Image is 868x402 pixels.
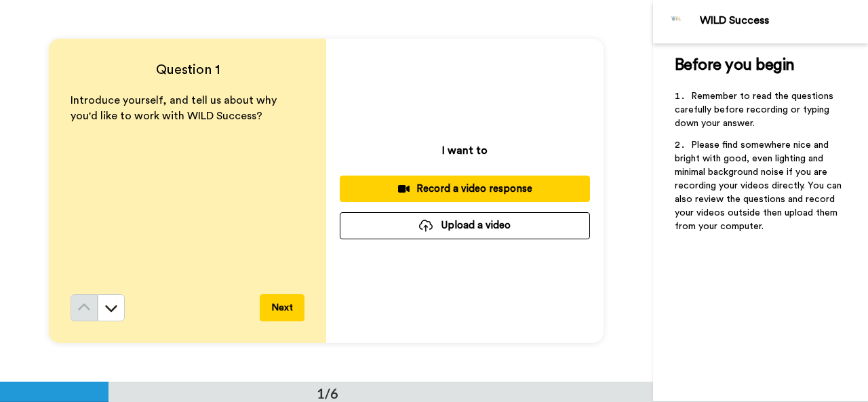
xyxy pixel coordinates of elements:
span: Remember to read the questions carefully before recording or typing down your answer. [675,92,836,128]
h4: Question 1 [71,60,304,79]
div: WILD Success [700,14,867,27]
button: Record a video response [340,176,590,202]
p: I want to [442,142,488,159]
span: Introduce yourself, and tell us about why you'd like to work with WILD Success? [71,95,279,121]
button: Next [260,294,304,321]
span: Please find somewhere nice and bright with good, even lighting and minimal background noise if yo... [675,140,844,231]
button: Upload a video [340,212,590,239]
div: Record a video response [351,182,579,196]
span: Before you begin [675,57,795,73]
img: Profile Image [660,5,693,38]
